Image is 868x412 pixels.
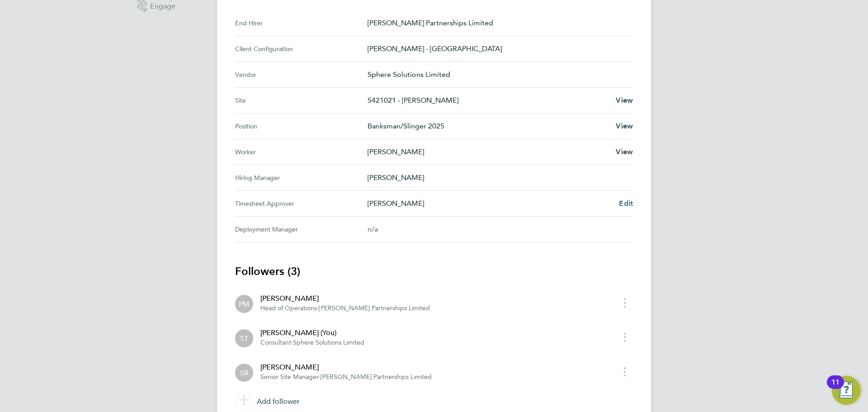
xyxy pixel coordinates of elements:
span: Consultant [260,339,291,346]
button: timesheet menu [617,296,633,310]
a: View [616,95,633,106]
span: Senior Site Manager [260,373,319,381]
p: [PERSON_NAME] Partnerships Limited [368,18,626,28]
div: Site [235,95,368,106]
div: Selin Thomas (You) [235,329,253,347]
div: Position [235,121,368,132]
span: [PERSON_NAME] Partnerships Limited [319,304,430,312]
span: ST [240,333,248,343]
div: Paul McGhin [235,295,253,313]
span: SR [240,368,249,378]
button: Open Resource Center, 11 new notifications [832,376,861,405]
button: timesheet menu [617,365,633,379]
a: View [616,121,633,132]
div: Steve Richards [235,364,253,382]
span: Head of Operations [260,304,317,312]
div: n/a [368,224,618,235]
button: timesheet menu [617,330,633,344]
p: Banksman/Slinger 2025 [368,121,609,132]
a: View [616,147,633,157]
div: [PERSON_NAME] [260,362,432,373]
span: Sphere Solutions Limited [293,339,364,346]
div: 11 [831,382,840,394]
span: · [319,373,321,381]
div: Client Configuration [235,43,368,54]
span: View [616,96,633,104]
p: [PERSON_NAME] [368,198,612,209]
p: S421021 - [PERSON_NAME] [368,95,609,106]
span: View [616,147,633,156]
span: Engage [150,3,175,10]
div: [PERSON_NAME] (You) [260,327,364,338]
span: PM [239,299,250,309]
span: View [616,122,633,130]
p: Sphere Solutions Limited [368,69,626,80]
span: · [291,339,293,346]
p: [PERSON_NAME] - [GEOGRAPHIC_DATA] [368,43,626,54]
span: · [317,304,319,312]
div: Hiring Manager [235,172,368,183]
h3: Followers (3) [235,264,633,279]
div: End Hirer [235,18,368,28]
div: Worker [235,147,368,157]
div: Vendor [235,69,368,80]
p: [PERSON_NAME] [368,147,609,157]
div: [PERSON_NAME] [260,293,430,304]
div: Timesheet Approver [235,198,368,209]
div: Deployment Manager [235,224,368,235]
span: Edit [619,199,633,208]
a: Edit [619,198,633,209]
span: [PERSON_NAME] Partnerships Limited [321,373,432,381]
p: [PERSON_NAME] [368,172,626,183]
